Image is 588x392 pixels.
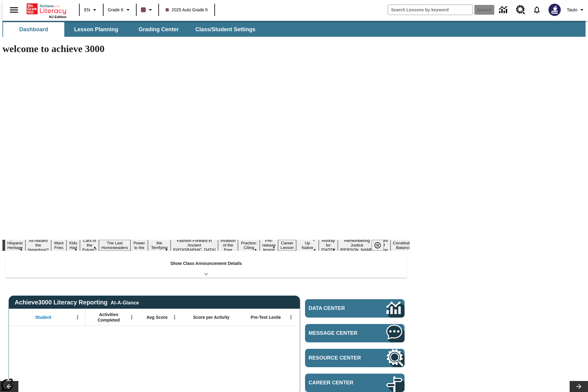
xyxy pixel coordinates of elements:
span: Resource Center [309,355,368,361]
button: Slide 1 ¡Viva Hispanic Heritage Month! [5,235,25,255]
button: Grade: Grade 6, Select a grade [105,4,134,15]
button: Slide 15 Hooray for Constitution Day! [319,237,338,253]
button: Class/Student Settings [190,22,260,37]
button: Grading Center [128,22,189,37]
div: Pause [371,240,390,251]
button: Pause [371,240,384,251]
button: Open Menu [73,313,82,322]
button: Profile/Settings [564,4,588,15]
button: Slide 14 Cooking Up Native Traditions [296,235,319,255]
button: Slide 3 Do You Want Fries With That? [51,231,66,260]
span: 2025 Auto Grade 6 [166,7,208,13]
span: Achieve3000 Literacy Reporting [15,299,139,306]
button: Open Menu [127,313,136,322]
a: Data Center [496,2,512,18]
button: Language: EN, Select a language [81,4,101,15]
span: Student [35,315,51,320]
button: Slide 9 Fashion Forward in Ancient Rome [171,237,218,253]
button: Slide 7 Solar Power to the People [130,235,148,255]
span: Tauto [567,7,577,13]
span: EN [84,7,90,13]
button: Slide 2 All Aboard the Hyperloop? [25,237,51,253]
button: Lesson carousel, Next [570,381,588,392]
button: Slide 13 Career Lesson [278,240,296,251]
a: Career Center [305,374,405,392]
a: Resource Center, Will open in new tab [512,2,529,18]
a: Message Center [305,324,405,342]
button: Dashboard [3,22,64,37]
p: Show Class Announcement Details [170,260,242,267]
h1: welcome to achieve 3000 [2,43,410,55]
span: Score per Activity [193,315,230,320]
span: Pre-Test Lexile [251,315,281,320]
button: Open Menu [286,313,296,322]
span: Activities Completed [89,312,129,323]
button: Slide 16 Remembering Justice O'Connor [338,237,376,253]
a: Notifications [529,2,545,18]
button: Slide 10 The Invasion of the Free CD [218,233,238,258]
div: SubNavbar [2,22,261,37]
div: Home [27,2,66,19]
button: Slide 8 Attack of the Terrifying Tomatoes [148,235,171,255]
button: Slide 11 Mixed Practice: Citing Evidence [238,235,260,255]
button: Open side menu [5,1,23,19]
span: NJ Edition [49,15,66,19]
span: Data Center [309,305,366,311]
button: Slide 4 Dirty Jobs Kids Had To Do [66,231,80,260]
button: Slide 5 Cars of the Future? [80,237,99,253]
button: Slide 18 The Constitution's Balancing Act [390,235,420,255]
input: search field [388,5,473,15]
div: At-A-Glance [111,299,139,306]
a: Home [27,3,66,15]
button: Slide 6 The Last Homesteaders [99,240,130,251]
span: Message Center [309,330,368,336]
span: Avg Score [146,315,168,320]
button: Slide 12 Pre-release lesson [260,237,278,253]
span: Career Center [309,380,368,386]
button: Class color is dark brown. Change class color [138,4,156,15]
img: Avatar [548,4,561,16]
button: Lesson Planning [66,22,127,37]
div: Show Class Announcement Details [6,257,407,278]
span: Grade 6 [108,7,123,13]
a: Data Center [305,299,405,318]
div: SubNavbar [2,21,586,37]
a: Resource Center, Will open in new tab [305,349,405,367]
button: Open Menu [170,313,179,322]
button: Select a new avatar [545,2,564,18]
